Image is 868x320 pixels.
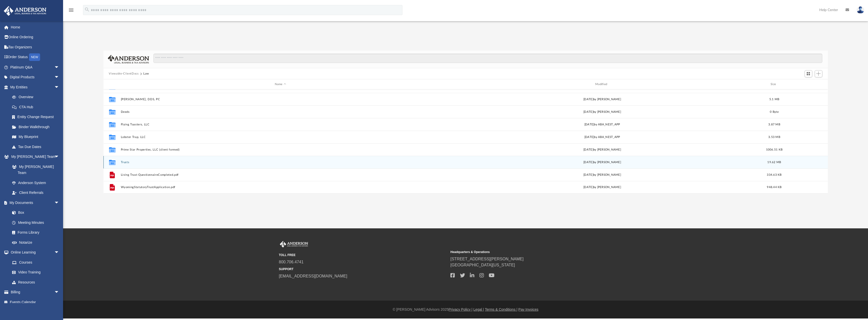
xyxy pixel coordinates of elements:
small: SUPPORT [279,267,447,271]
div: [DATE] by [PERSON_NAME] [442,160,762,165]
span: arrow_drop_down [54,62,64,73]
a: CTA Hub [7,102,67,112]
a: Tax Due Dates [7,142,67,152]
button: Living Trust QuestionnaireCompleted.pdf [121,173,440,176]
a: Client Referrals [7,188,64,198]
a: Legal | [473,307,484,311]
div: [DATE] by [PERSON_NAME] [442,185,762,190]
a: Courses [7,257,64,267]
span: arrow_drop_down [54,198,64,208]
span: arrow_drop_down [54,72,64,83]
a: My Entitiesarrow_drop_down [4,82,67,92]
span: [DATE] [583,98,593,101]
a: Pay Invoices [518,307,538,311]
a: [GEOGRAPHIC_DATA][US_STATE] [450,263,515,267]
span: 1006.51 KB [766,148,782,151]
a: Terms & Conditions | [485,307,518,311]
div: © [PERSON_NAME] Advisors 2025 [63,307,868,312]
button: [PERSON_NAME], DDS, PC [121,98,440,101]
span: 3.53 MB [768,136,780,138]
button: Deeds [121,110,440,114]
a: Box [7,208,62,218]
small: Headquarters & Operations [450,250,618,254]
button: Prime Star Properties, LLC (client formed) [121,148,440,151]
button: WyomingStatutoryTrustApplication.pdf [121,186,440,189]
button: Trusts [121,161,440,164]
a: My [PERSON_NAME] Team [7,162,62,178]
a: menu [68,10,74,13]
div: Modified [442,82,762,87]
div: [DATE] by ABA_NEST_APP [442,135,762,139]
button: Add [815,70,822,77]
span: 5.1 MB [769,98,779,101]
button: Lobster Trap, LLC [121,135,440,139]
button: Flying Toasters, LLC [121,123,440,126]
span: 19.62 MB [767,161,781,164]
div: [DATE] by [PERSON_NAME] [442,148,762,152]
div: Name [120,82,440,87]
div: [DATE] by [PERSON_NAME] [442,173,762,177]
span: 3.87 MB [768,123,780,126]
img: User Pic [857,6,864,14]
a: Order StatusNEW [4,52,67,62]
div: NEW [29,53,40,61]
span: arrow_drop_down [54,247,64,258]
div: by [PERSON_NAME] [442,97,762,102]
a: My Blueprint [7,132,64,142]
a: My [PERSON_NAME] Teamarrow_drop_down [4,152,64,162]
i: menu [68,7,74,13]
button: Viewable-ClientDocs [109,72,139,76]
div: grid [103,89,828,194]
span: 948.44 KB [767,186,781,189]
button: Law [143,72,149,76]
span: 0 Byte [770,111,779,113]
a: [STREET_ADDRESS][PERSON_NAME] [450,257,524,261]
div: [DATE] by ABA_NEST_APP [442,122,762,127]
div: [DATE] by [PERSON_NAME] [442,110,762,114]
a: Tax Organizers [4,42,67,52]
span: arrow_drop_down [54,287,64,298]
a: Home [4,22,67,32]
a: Online Learningarrow_drop_down [4,247,64,258]
a: Events Calendar [4,297,67,307]
a: Online Ordering [4,32,67,42]
a: Forms Library [7,228,62,238]
a: 800.706.4741 [279,260,304,264]
a: Anderson System [7,178,64,188]
a: Binder Walkthrough [7,122,67,132]
div: id [105,82,118,87]
a: Billingarrow_drop_down [4,287,67,297]
a: Resources [7,277,64,287]
div: id [786,82,822,87]
span: arrow_drop_down [54,82,64,92]
input: Search files and folders [153,54,822,63]
span: arrow_drop_down [54,152,64,162]
a: My Documentsarrow_drop_down [4,198,64,208]
a: Entity Change Request [7,112,67,122]
img: Anderson Advisors Platinum Portal [279,241,309,247]
a: Video Training [7,267,62,277]
button: Switch to Grid View [805,70,812,77]
img: Anderson Advisors Platinum Portal [2,6,48,16]
a: Notarize [7,237,64,247]
i: search [84,7,90,12]
a: [EMAIL_ADDRESS][DOMAIN_NAME] [279,274,347,278]
a: Digital Productsarrow_drop_down [4,72,67,82]
span: 334.63 KB [767,173,781,176]
a: Privacy Policy | [449,307,473,311]
a: Overview [7,92,67,102]
a: Meeting Minutes [7,218,64,228]
a: Platinum Q&Aarrow_drop_down [4,62,67,72]
div: Size [764,82,784,87]
small: TOLL FREE [279,253,447,257]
